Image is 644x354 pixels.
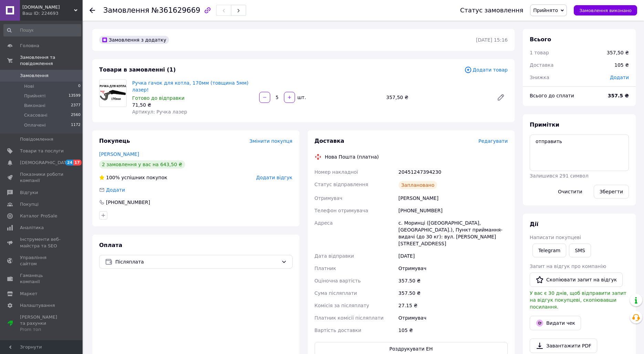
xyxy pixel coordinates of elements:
div: 357,50 ₴ [383,93,491,102]
span: Комісія за післяплату [315,303,369,308]
div: 105 ₴ [397,324,509,336]
b: 357.5 ₴ [608,93,629,98]
span: Додати відгук [256,175,292,180]
span: Примітки [530,121,559,128]
span: Сума післяплати [315,290,357,296]
button: Замовлення виконано [574,5,637,15]
div: [DATE] [397,250,509,262]
span: Замовлення [103,6,149,14]
span: Прийняті [24,93,45,99]
span: Маркет [20,291,38,297]
div: [PHONE_NUMBER] [105,199,151,206]
span: Номер накладної [315,169,358,175]
button: Зберегти [594,185,629,199]
div: 357.50 ₴ [397,287,509,299]
span: Гаманець компанії [20,272,64,285]
span: 0 [78,83,81,89]
span: Скасовані [24,112,47,118]
span: Телефон отримувача [315,208,368,213]
span: Дата відправки [315,253,354,259]
a: Редагувати [494,90,508,104]
span: Запит на відгук про компанію [530,264,606,269]
div: Повернутися назад [89,7,95,14]
span: Каталог ProSale [20,213,57,219]
a: Telegram [532,244,566,257]
span: Всього [530,36,551,43]
span: Дії [530,221,538,227]
div: 357,50 ₴ [607,49,629,56]
span: 24 [65,160,73,165]
div: с. Моринці ([GEOGRAPHIC_DATA], [GEOGRAPHIC_DATA].), Пункт приймання-видачі (до 30 кг): вул. [PERS... [397,217,509,250]
span: Покупець [99,138,130,144]
span: Доставка [315,138,345,144]
div: Замовлення з додатку [99,36,169,44]
span: 1 товар [530,50,549,55]
button: Скопіювати запит на відгук [530,272,623,287]
div: успішних покупок [99,174,167,181]
span: Замовлення та повідомлення [20,54,83,67]
span: Повідомлення [20,136,53,142]
div: 71,50 ₴ [132,101,254,108]
span: Платник [315,266,336,271]
a: Завантажити PDF [530,339,597,353]
span: Відгуки [20,190,38,196]
span: Прийнято [533,8,558,13]
span: Виконані [24,103,45,109]
span: Аналітика [20,225,44,231]
span: Адреса [315,220,333,226]
span: 17 [73,160,81,165]
span: Управління сайтом [20,255,64,267]
span: Написати покупцеві [530,235,581,240]
span: 13599 [68,93,81,99]
span: Готово до відправки [132,95,184,101]
span: Змінити покупця [250,138,293,144]
button: Видати чек [530,316,581,330]
div: Prom топ [20,326,64,333]
span: Оплачені [24,122,46,128]
div: Статус замовлення [460,7,524,14]
span: Оціночна вартість [315,278,361,283]
span: Налаштування [20,302,55,309]
div: Нова Пошта (платна) [323,153,381,160]
span: Отримувач [315,195,342,201]
div: [PHONE_NUMBER] [397,204,509,217]
div: Отримувач [397,312,509,324]
div: Отримувач [397,262,509,275]
span: Додати [610,75,629,80]
time: [DATE] 15:16 [476,37,508,43]
span: Замовлення виконано [579,8,632,13]
input: Пошук [3,24,81,36]
span: 1172 [71,122,81,128]
span: Артикул: Ручка лазер [132,109,187,115]
span: Показники роботи компанії [20,171,64,184]
a: [PERSON_NAME] [99,151,139,157]
div: Ваш ID: 224693 [22,10,83,17]
span: [PERSON_NAME] та рахунки [20,314,64,333]
div: 27.15 ₴ [397,299,509,312]
span: Нові [24,83,34,89]
div: 357.50 ₴ [397,275,509,287]
span: Редагувати [478,138,508,144]
div: 105 ₴ [610,57,633,73]
span: Всього до сплати [530,93,574,98]
span: Додати [106,187,125,193]
a: Ручка гачок для котла, 170мм (товщина 5мм) лазер! [132,80,249,93]
div: [PERSON_NAME] [397,192,509,204]
span: Додати товар [464,66,508,74]
span: Знижка [530,75,549,80]
button: Очистити [552,185,588,199]
div: 20451247394230 [397,166,509,178]
span: 100% [106,175,120,180]
span: Післяплата [115,258,278,266]
span: Платник комісії післяплати [315,315,384,321]
span: Замовлення [20,73,49,79]
div: 2 замовлення у вас на 643,50 ₴ [99,160,185,169]
span: [DEMOGRAPHIC_DATA] [20,160,71,166]
span: Покупці [20,201,39,207]
span: Товари в замовленні (1) [99,66,176,73]
span: №361629669 [151,6,200,14]
span: Статус відправлення [315,182,368,187]
div: шт. [296,94,307,101]
span: Вартість доставки [315,328,361,333]
span: Доставка [530,62,553,68]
